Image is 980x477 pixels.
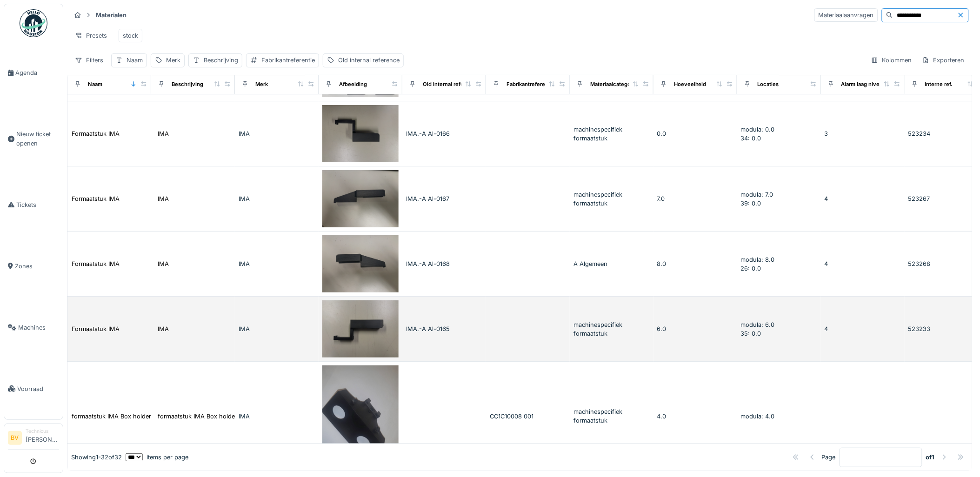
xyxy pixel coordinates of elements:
div: Kolommen [867,53,916,67]
div: Interne ref. [925,80,953,88]
div: Presets [71,29,111,42]
div: Technicus [26,428,59,435]
div: IMA.-A Al-0167 [406,194,482,203]
div: machinespecifiek formaatstuk [573,407,650,425]
span: modula: 0.0 [741,126,775,133]
div: Naam [127,56,143,65]
div: Page [822,453,836,462]
div: IMA [239,325,315,333]
div: items per page [126,453,188,462]
div: IMA.-A Al-0165 [406,325,482,333]
div: Afbeelding [339,80,367,88]
div: Formaatstuk IMA [72,129,120,138]
div: Beschrijving [204,56,238,65]
div: 7.0 [657,194,733,203]
div: 6.0 [657,325,733,333]
div: Materiaalcategorie [590,80,637,88]
img: Formaatstuk IMA [322,105,399,162]
div: IMA [158,325,169,333]
div: Old internal reference [338,56,400,65]
div: machinespecifiek formaatstuk [573,190,650,208]
div: IMA.-A Al-0166 [406,129,482,138]
div: IMA [158,259,169,268]
span: Tickets [16,200,59,209]
div: Filters [71,53,107,67]
span: modula: 7.0 [741,191,773,198]
span: Machines [18,323,59,332]
div: Exporteren [918,53,969,67]
a: Zones [4,235,63,297]
a: Agenda [4,42,63,104]
div: IMA [239,129,315,138]
div: 3 [825,129,901,138]
div: A Algemeen [573,259,650,268]
div: IMA [158,194,169,203]
span: modula: 6.0 [741,321,775,328]
div: Naam [88,80,102,88]
img: Formaatstuk IMA [322,235,399,292]
li: BV [8,431,22,445]
div: Merk [166,56,180,65]
div: 0.0 [657,129,733,138]
div: Showing 1 - 32 of 32 [71,453,122,462]
div: Locaties [758,80,779,88]
div: 4 [825,259,901,268]
span: Zones [15,262,59,271]
img: Formaatstuk IMA [322,170,399,227]
span: 26: 0.0 [741,265,761,272]
div: Merk [255,80,268,88]
div: 4 [825,194,901,203]
div: IMA [158,129,169,138]
div: machinespecifiek formaatstuk [573,125,650,143]
div: Formaatstuk IMA [72,194,120,203]
div: Formaatstuk IMA [72,259,120,268]
a: Voorraad [4,358,63,419]
div: machinespecifiek formaatstuk [573,320,650,338]
div: 8.0 [657,259,733,268]
span: Agenda [15,68,59,77]
div: Hoeveelheid [674,80,707,88]
div: 4 [825,325,901,333]
img: Badge_color-CXgf-gQk.svg [20,9,47,37]
div: IMA [239,259,315,268]
span: 35: 0.0 [741,330,761,337]
div: Alarm laag niveau [841,80,886,88]
span: modula: 8.0 [741,256,775,263]
div: IMA [239,194,315,203]
img: Formaatstuk IMA [322,300,399,358]
span: 34: 0.0 [741,135,761,142]
span: 39: 0.0 [741,200,761,207]
div: Fabrikantreferentie [507,80,555,88]
div: stock [123,31,138,40]
strong: of 1 [926,453,935,462]
span: modula: 4.0 [741,413,775,420]
li: [PERSON_NAME] [26,428,59,448]
div: Materiaalaanvragen [814,8,878,22]
a: BV Technicus[PERSON_NAME] [8,428,59,450]
div: Old internal reference [423,80,479,88]
div: IMA.-A Al-0168 [406,259,482,268]
a: Tickets [4,174,63,235]
a: Machines [4,297,63,358]
div: IMA [239,412,315,421]
a: Nieuw ticket openen [4,104,63,174]
div: Beschrijving [172,80,203,88]
div: 4.0 [657,412,733,421]
div: Formaatstuk IMA [72,325,120,333]
strong: Materialen [92,11,130,20]
div: formaatstuk IMA Box holder - QV CC1C10008/A11 ... [158,412,305,421]
div: CC1C10008 001 [490,412,566,421]
img: formaatstuk IMA Box holder - QV CC1C10008/A11 [322,365,399,467]
span: Nieuw ticket openen [16,130,59,147]
div: Fabrikantreferentie [261,56,315,65]
div: formaatstuk IMA Box holder - QV CC1C10008/A11 [72,412,212,421]
span: Voorraad [17,384,59,393]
